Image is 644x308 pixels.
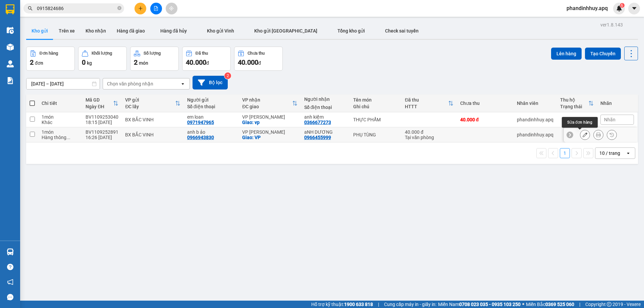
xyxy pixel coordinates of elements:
[304,105,346,110] div: Số điện thoại
[7,264,13,270] span: question-circle
[134,58,138,66] span: 2
[26,78,100,89] input: Select a date range.
[111,23,150,39] button: Hàng đã giao
[7,248,14,255] img: warehouse-icon
[42,129,79,135] div: 1 món
[86,114,118,120] div: BV1109253040
[311,301,373,308] span: Hỗ trợ kỹ thuật:
[557,95,597,112] th: Toggle SortBy
[560,97,588,103] div: Thu hộ
[385,28,419,34] span: Check sai tuyến
[258,60,261,66] span: đ
[600,101,634,106] div: Nhãn
[580,130,590,140] div: Sửa đơn hàng
[620,3,625,8] sup: 6
[169,6,174,11] span: aim
[561,4,613,12] span: phandinhhuy.apq
[604,117,615,122] span: Nhãn
[7,294,13,300] span: message
[7,44,14,51] img: warehouse-icon
[579,301,580,308] span: |
[125,117,180,122] div: BX BẮC VINH
[6,4,14,14] img: logo-vxr
[353,132,398,137] div: PHỤ TÙNG
[562,117,598,128] div: Sửa đơn hàng
[187,114,235,120] div: em loan
[86,135,118,140] div: 16:26 [DATE]
[224,72,231,79] sup: 2
[42,135,79,140] div: Hàng thông thường
[526,301,574,308] span: Miền Bắc
[599,150,620,157] div: 10 / trang
[517,117,553,122] div: phandinhhuy.apq
[86,97,113,103] div: Mã GD
[187,97,235,103] div: Người gửi
[7,27,14,34] img: warehouse-icon
[82,95,122,112] th: Toggle SortBy
[117,6,121,10] span: close-circle
[107,80,153,87] div: Chọn văn phòng nhận
[248,51,265,56] div: Chưa thu
[337,28,365,34] span: Tổng kho gửi
[600,21,623,28] div: ver 1.8.143
[139,60,148,66] span: món
[239,95,301,112] th: Toggle SortBy
[405,135,453,140] div: Tại văn phòng
[135,3,146,14] button: plus
[353,117,398,122] div: THỰC PHẨM
[187,129,235,135] div: anh b ảo
[616,5,622,11] img: icon-new-feature
[522,303,524,306] span: ⚪️
[82,58,86,66] span: 0
[621,3,623,8] span: 6
[242,135,297,140] div: Giao: VP
[86,129,118,135] div: BV1109252891
[304,97,346,102] div: Người nhận
[304,120,331,125] div: 0366677273
[234,47,283,71] button: Chưa thu40.000đ
[53,23,80,39] button: Trên xe
[560,104,588,109] div: Trạng thái
[242,114,297,120] div: VP [PERSON_NAME]
[35,60,43,66] span: đơn
[585,48,621,60] button: Tạo Chuyến
[122,95,183,112] th: Toggle SortBy
[187,104,235,109] div: Số điện thoại
[517,101,553,106] div: Nhân viên
[353,104,398,109] div: Ghi chú
[80,23,111,39] button: Kho nhận
[545,302,574,307] strong: 0369 525 060
[130,47,179,71] button: Số lượng2món
[125,104,175,109] div: ĐC lấy
[182,47,231,71] button: Đã thu40.000đ
[242,120,297,125] div: Giao: vp
[7,77,14,84] img: solution-icon
[196,51,208,56] div: Đã thu
[144,51,161,56] div: Số lượng
[405,97,448,103] div: Đã thu
[551,48,582,60] button: Lên hàng
[180,81,185,86] svg: open
[626,150,631,156] svg: open
[125,97,175,103] div: VP gửi
[460,101,510,106] div: Chưa thu
[206,60,209,66] span: đ
[353,97,398,103] div: Tên món
[186,58,206,66] span: 40.000
[405,104,448,109] div: HTTT
[26,47,75,71] button: Đơn hàng2đơn
[304,114,346,120] div: anh kiệm
[86,120,118,125] div: 18:15 [DATE]
[384,301,436,308] span: Cung cấp máy in - giấy in:
[154,6,158,11] span: file-add
[12,5,61,27] strong: CHUYỂN PHÁT NHANH AN PHÚ QUÝ
[125,132,180,137] div: BX BẮC VINH
[344,302,373,307] strong: 1900 633 818
[78,47,127,71] button: Khối lượng0kg
[42,114,79,120] div: 1 món
[242,104,292,109] div: ĐC giao
[459,302,521,307] strong: 0708 023 035 - 0935 103 250
[187,120,214,125] div: 0971947965
[401,95,457,112] th: Toggle SortBy
[7,279,13,285] span: notification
